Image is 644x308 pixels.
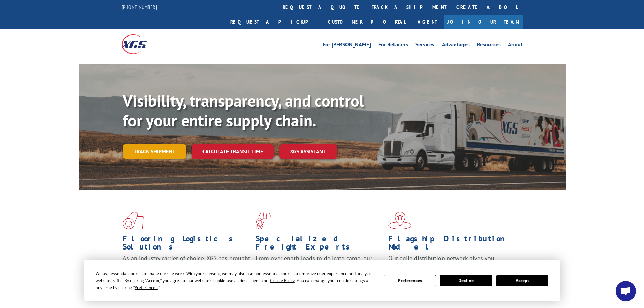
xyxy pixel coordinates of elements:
a: Join Our Team [444,15,523,29]
button: Preferences [384,275,436,286]
button: Decline [440,275,492,286]
a: XGS ASSISTANT [279,144,337,159]
a: Request a pickup [225,15,323,29]
a: [PHONE_NUMBER] [122,4,157,10]
a: Agent [411,15,444,29]
h1: Specialized Freight Experts [256,235,383,254]
span: As an industry carrier of choice, XGS has brought innovation and dedication to flooring logistics... [123,254,250,278]
img: xgs-icon-flagship-distribution-model-red [388,212,412,229]
span: Cookie Policy [270,278,295,283]
button: Accept [496,275,548,286]
div: Open chat [616,281,636,301]
div: Cookie Consent Prompt [84,260,560,301]
img: xgs-icon-focused-on-flooring-red [256,212,271,229]
h1: Flagship Distribution Model [388,235,516,254]
a: Track shipment [123,144,186,159]
div: We use essential cookies to make our site work. With your consent, we may also use non-essential ... [96,270,376,291]
span: Our agile distribution network gives you nationwide inventory management on demand. [388,254,513,270]
img: xgs-icon-total-supply-chain-intelligence-red [123,212,144,229]
span: Preferences [135,285,158,290]
a: For Retailers [378,42,408,49]
a: Customer Portal [323,15,411,29]
a: Services [415,42,434,49]
a: Calculate transit time [192,144,274,159]
p: From overlength loads to delicate cargo, our experienced staff knows the best way to move your fr... [256,254,383,284]
a: Resources [477,42,501,49]
a: Advantages [442,42,470,49]
h1: Flooring Logistics Solutions [123,235,251,254]
a: About [508,42,523,49]
a: For [PERSON_NAME] [323,42,371,49]
b: Visibility, transparency, and control for your entire supply chain. [123,90,364,131]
